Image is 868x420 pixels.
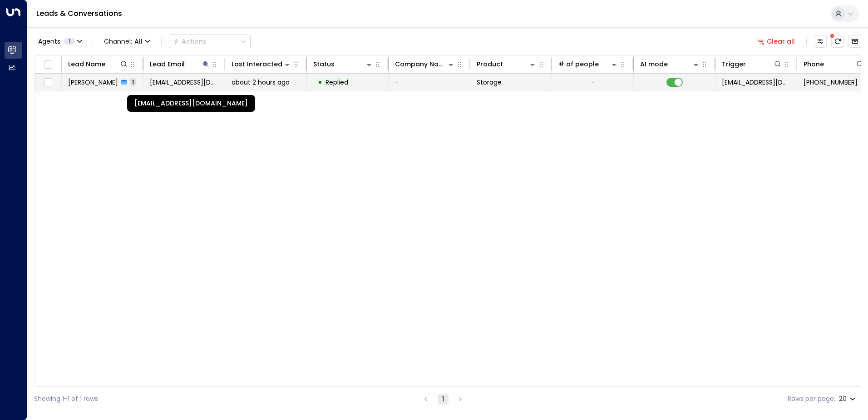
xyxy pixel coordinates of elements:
[64,38,75,45] span: 1
[34,35,85,48] button: Agents1
[477,78,502,87] span: Storage
[38,38,60,45] span: Agents
[395,59,455,70] div: Company Name
[42,77,54,88] span: Toggle select row
[42,59,54,70] span: Toggle select all
[754,35,799,48] button: Clear all
[839,392,858,405] div: 20
[169,35,251,48] button: Actions
[313,59,335,70] div: Status
[68,59,128,70] div: Lead Name
[722,78,790,87] span: leads@space-station.co.uk
[36,8,122,19] a: Leads & Conversations
[814,35,827,48] button: Customize
[477,59,503,70] div: Product
[804,59,824,70] div: Phone
[325,78,348,87] span: Replied
[591,78,595,87] div: -
[438,394,449,405] button: page 1
[831,35,844,48] span: There are new threads available. Refresh the grid to view the latest updates.
[169,35,251,48] div: Button group with a nested menu
[640,59,700,70] div: AI mode
[232,78,290,87] span: about 2 hours ago
[558,59,599,70] div: # of people
[477,59,537,70] div: Product
[150,78,218,87] span: emilyatkinson89@outlook.com
[134,38,143,45] span: All
[558,59,619,70] div: # of people
[722,59,782,70] div: Trigger
[130,78,136,86] span: 1
[722,59,746,70] div: Trigger
[313,59,374,70] div: Status
[318,75,322,90] div: •
[804,78,858,87] span: +447725248452
[395,59,446,70] div: Company Name
[848,35,861,48] button: Archived Leads
[68,78,118,87] span: Emily Atkinson
[389,74,470,91] td: -
[640,59,668,70] div: AI mode
[232,59,282,70] div: Last Interacted
[100,35,154,48] span: Channel:
[150,59,210,70] div: Lead Email
[420,393,466,405] nav: pagination navigation
[173,37,207,45] div: Actions
[788,394,835,404] label: Rows per page:
[100,35,154,48] button: Channel:All
[34,394,98,404] div: Showing 1-1 of 1 rows
[804,59,864,70] div: Phone
[127,95,255,112] div: [EMAIL_ADDRESS][DOMAIN_NAME]
[150,59,185,70] div: Lead Email
[232,59,292,70] div: Last Interacted
[68,59,105,70] div: Lead Name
